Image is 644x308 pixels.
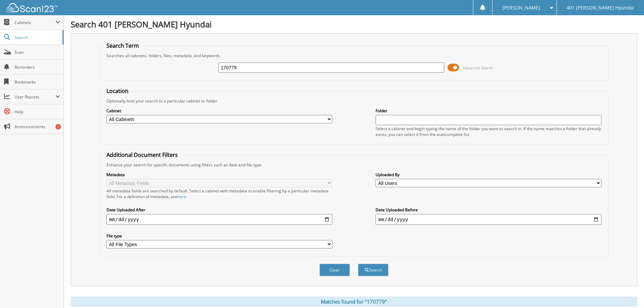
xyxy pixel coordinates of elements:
[106,188,332,199] div: All metadata fields are searched by default. Select a cabinet with metadata to enable filtering b...
[15,124,60,129] span: Announcements
[106,233,332,239] label: File type
[15,20,55,25] span: Cabinets
[103,42,142,49] legend: Search Term
[7,3,57,12] img: scan123-logo-white.svg
[106,214,332,225] input: start
[463,65,493,70] span: Advanced Search
[106,172,332,177] label: Metadata
[15,64,60,70] span: Reminders
[376,126,601,137] div: Select a cabinet and begin typing the name of the folder you want to search in. If the name match...
[376,214,601,225] input: end
[71,19,637,30] h1: Search 401 [PERSON_NAME] Hyundai
[106,108,332,114] label: Cabinet
[103,162,605,168] div: Enhance your search for specific documents using filters such as date and file type.
[55,124,61,129] div: 2
[376,108,601,114] label: Folder
[103,53,605,58] div: Searches all cabinets, folders, files, metadata, and keywords
[376,172,601,177] label: Uploaded By
[502,6,540,10] span: [PERSON_NAME]
[15,109,60,115] span: Help
[103,98,605,104] div: Optionally limit your search to a particular cabinet or folder
[567,6,634,10] span: 401 [PERSON_NAME] Hyundai
[358,264,388,276] button: Search
[15,34,59,40] span: Search
[103,87,132,95] legend: Location
[177,194,186,199] a: here
[15,79,60,85] span: Bookmarks
[610,276,644,308] iframe: Chat Widget
[103,151,181,159] legend: Additional Document Filters
[319,264,350,276] button: Clear
[376,207,601,213] label: Date Uploaded Before
[106,207,332,213] label: Date Uploaded After
[15,49,60,55] span: Scan
[15,94,55,100] span: User Reports
[71,297,637,307] div: Matches found for "170779"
